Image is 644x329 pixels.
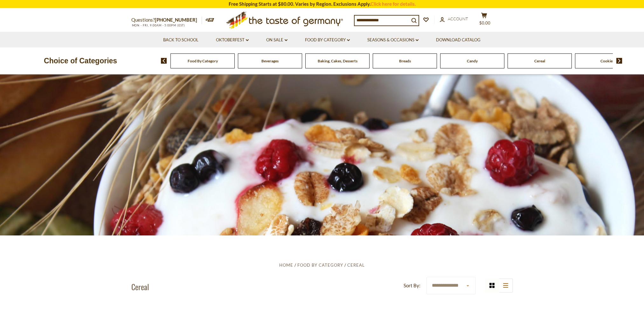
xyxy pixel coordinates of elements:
[467,59,478,63] a: Candy
[436,37,481,44] a: Download Catalog
[600,59,614,63] a: Cookies
[155,17,197,23] a: [PHONE_NUMBER]
[261,59,279,63] a: Beverages
[479,20,490,25] span: $0.00
[616,58,622,64] img: next arrow
[404,282,420,290] label: Sort By:
[534,59,545,63] a: Cereal
[161,58,167,64] img: previous arrow
[297,262,343,268] a: Food By Category
[448,16,468,21] span: Account
[279,262,293,268] a: Home
[188,59,218,63] a: Food By Category
[440,16,468,23] a: Account
[475,12,494,28] button: $0.00
[131,16,202,24] p: Questions?
[399,59,411,63] a: Breads
[131,24,185,27] span: MON - FRI, 9:00AM - 5:00PM (EST)
[347,262,365,268] a: Cereal
[266,37,287,44] a: On Sale
[370,1,416,7] a: Click here for details.
[305,37,350,44] a: Food By Category
[131,282,149,291] h1: Cereal
[216,37,249,44] a: Oktoberfest
[163,37,198,44] a: Back to School
[367,37,419,44] a: Seasons & Occasions
[318,59,357,63] a: Baking, Cakes, Desserts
